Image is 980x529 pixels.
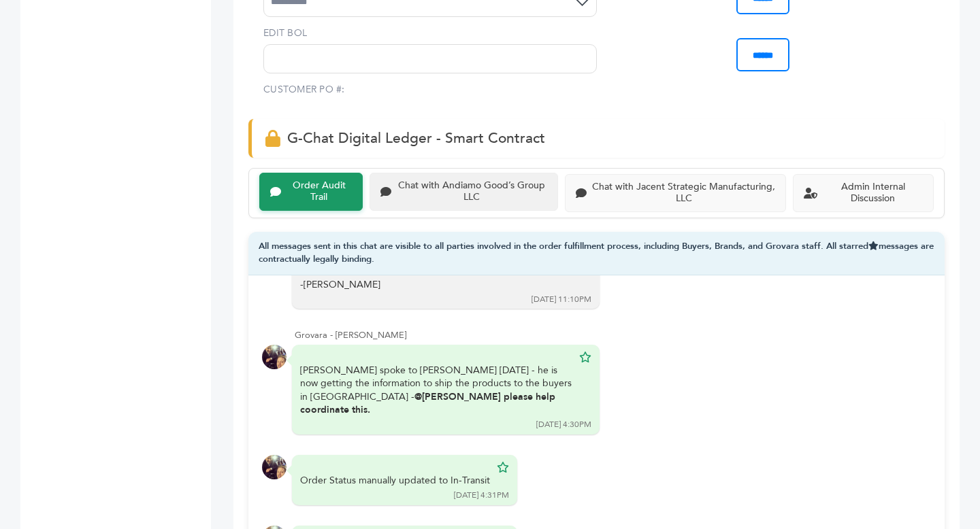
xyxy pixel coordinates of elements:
[300,474,490,488] div: Order Status manually updated to In-Transit
[300,364,572,417] div: [PERSON_NAME] spoke to [PERSON_NAME] [DATE] - he is now getting the information to ship the produ...
[287,129,545,148] span: G-Chat Digital Ledger - Smart Contract
[300,278,572,292] div: -[PERSON_NAME]
[592,182,776,205] div: Chat with Jacent Strategic Manufacturing, LLC
[248,232,945,275] div: All messages sent in this chat are visible to all parties involved in the order fulfillment proce...
[300,390,555,417] b: @[PERSON_NAME] please help coordinate this.
[397,180,547,203] div: Chat with Andiamo Good’s Group LLC
[536,419,591,430] div: [DATE] 4:30PM
[532,294,591,305] div: [DATE] 11:10PM
[263,27,597,40] label: EDIT BOL
[287,180,352,203] div: Order Audit Trail
[295,329,931,341] div: Grovara - [PERSON_NAME]
[263,83,345,97] label: CUSTOMER PO #:
[823,182,923,205] div: Admin Internal Discussion
[454,490,509,501] div: [DATE] 4:31PM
